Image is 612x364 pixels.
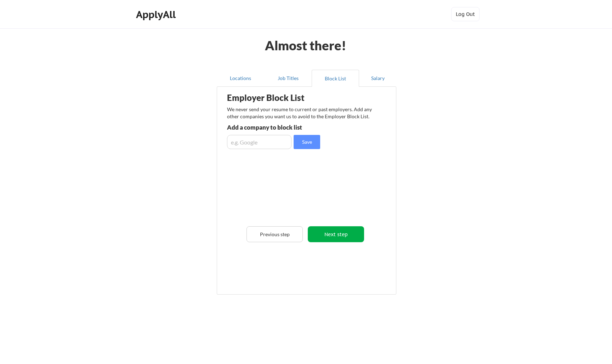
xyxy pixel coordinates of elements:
div: Employer Block List [227,93,338,102]
button: Save [294,135,320,149]
button: Log Out [451,7,480,21]
div: Almost there! [256,39,355,52]
button: Locations [217,70,264,87]
input: e.g. Google [227,135,291,149]
button: Salary [359,70,396,87]
div: ApplyAll [136,8,178,21]
div: Add a company to block list [227,124,331,130]
button: Next step [308,226,364,242]
div: We never send your resume to current or past employers. Add any other companies you want us to av... [227,106,376,120]
button: Previous step [246,226,303,242]
button: Job Titles [264,70,312,87]
button: Block List [312,70,359,87]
